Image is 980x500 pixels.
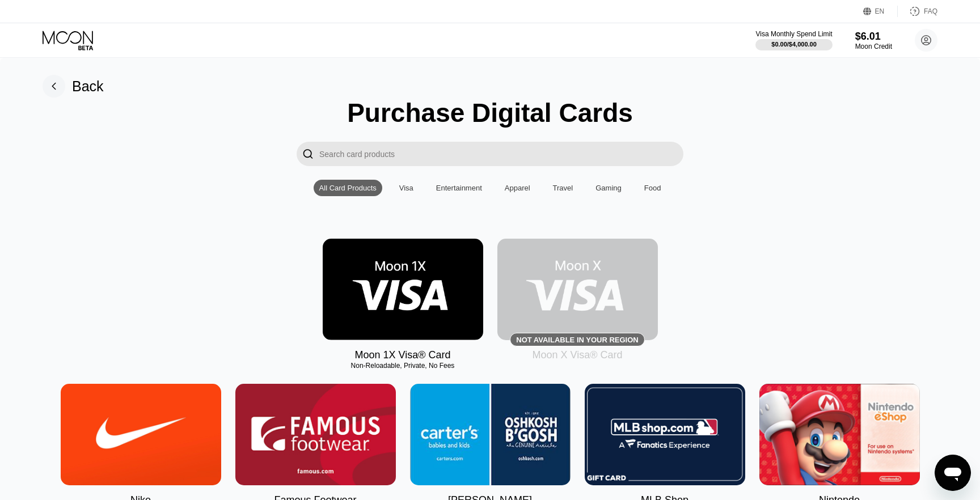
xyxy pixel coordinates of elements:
[319,184,377,192] div: All Card Products
[319,142,683,166] input: Search card products
[595,184,622,192] div: Gaming
[855,31,892,50] div: $6.01Moon Credit
[547,180,579,196] div: Travel
[590,180,627,196] div: Gaming
[516,336,638,344] div: Not available in your region
[314,180,382,196] div: All Card Products
[532,349,622,361] div: Moon X Visa® Card
[863,6,898,17] div: EN
[855,43,892,50] div: Moon Credit
[72,78,104,95] div: Back
[553,184,573,192] div: Travel
[430,180,488,196] div: Entertainment
[898,6,937,17] div: FAQ
[499,180,536,196] div: Apparel
[436,184,482,192] div: Entertainment
[394,180,419,196] div: Visa
[755,30,832,38] div: Visa Monthly Spend Limit
[639,180,667,196] div: Food
[755,30,832,50] div: Visa Monthly Spend Limit$0.00/$4,000.00
[924,7,937,15] div: FAQ
[354,349,450,361] div: Moon 1X Visa® Card
[771,41,817,48] div: $0.00 / $4,000.00
[935,455,971,491] iframe: Button to launch messaging window
[347,98,633,128] div: Purchase Digital Cards
[875,7,885,15] div: EN
[644,184,661,192] div: Food
[505,184,530,192] div: Apparel
[302,147,314,160] div: 
[43,75,104,98] div: Back
[399,184,413,192] div: Visa
[855,31,892,43] div: $6.01
[297,142,319,166] div: 
[497,239,658,340] div: Not available in your region
[323,362,483,370] div: Non-Reloadable, Private, No Fees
